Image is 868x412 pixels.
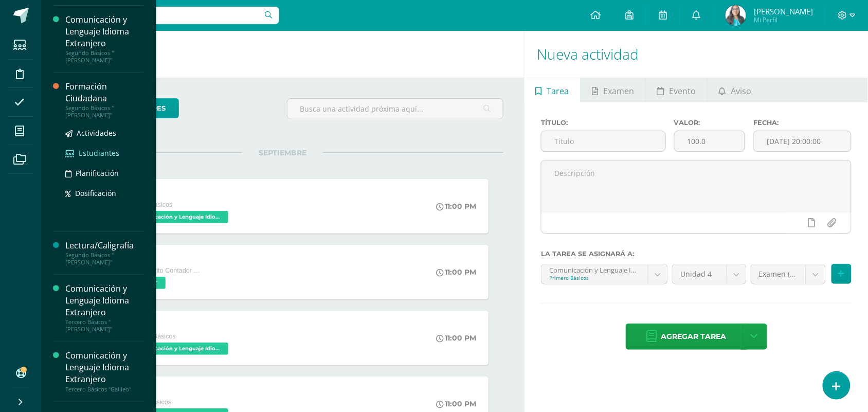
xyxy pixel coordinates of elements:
[708,78,763,102] a: Aviso
[669,79,696,103] span: Evento
[76,168,119,178] span: Planificación
[646,78,707,102] a: Evento
[125,267,203,274] span: Cuarto Perito Contador Perito Contador
[65,14,143,64] a: Comunicación y Lenguaje Idioma ExtranjeroSegundo Básicos "[PERSON_NAME]"
[754,131,851,151] input: Fecha de entrega
[751,264,825,284] a: Examen (30.0pts)
[541,264,667,284] a: Comunicación y Lenguaje Idioma Extranjero 'Sección Única'Primero Básicos
[65,350,143,392] a: Comunicación y Lenguaje Idioma ExtranjeroTercero Básicos "Galileo"
[675,131,745,151] input: Puntos máximos
[125,343,228,355] span: Comunicación y Lenguaje Idioma Extranjero 'Miguel Angel '
[65,167,143,179] a: Planificación
[65,386,143,393] div: Tercero Básicos "Galileo"
[673,264,746,284] a: Unidad 4
[661,324,727,349] span: Agregar tarea
[287,99,503,119] input: Busca una actividad próxima aquí...
[65,81,143,119] a: Formación CiudadanaSegundo Básicos "[PERSON_NAME]"
[125,211,228,223] span: Comunicación y Lenguaje Idioma Extranjero 'Sección Única'
[65,240,143,266] a: Lectura/CaligrafíaSegundo Básicos "[PERSON_NAME]"
[65,240,143,252] div: Lectura/Caligrafía
[754,15,813,24] span: Mi Perfil
[65,283,143,333] a: Comunicación y Lenguaje Idioma ExtranjeroTercero Básicos "[PERSON_NAME]"
[65,187,143,199] a: Dosificación
[65,104,143,119] div: Segundo Básicos "[PERSON_NAME]"
[759,264,798,284] span: Examen (30.0pts)
[65,127,143,139] a: Actividades
[547,79,569,103] span: Tarea
[581,78,645,102] a: Examen
[65,14,143,49] div: Comunicación y Lenguaje Idioma Extranjero
[436,267,476,277] div: 11:00 PM
[77,128,116,138] span: Actividades
[65,49,143,64] div: Segundo Básicos "[PERSON_NAME]"
[549,264,640,274] div: Comunicación y Lenguaje Idioma Extranjero 'Sección Única'
[674,119,746,127] label: Valor:
[242,148,323,157] span: SEPTIEMBRE
[549,274,640,281] div: Primero Básicos
[537,31,856,78] h1: Nueva actividad
[48,7,279,24] input: Busca un usuario...
[65,350,143,385] div: Comunicación y Lenguaje Idioma Extranjero
[525,78,580,102] a: Tarea
[53,31,512,78] h1: Actividades
[680,264,719,284] span: Unidad 4
[125,255,203,266] div: GUIA 3
[541,250,852,258] label: La tarea se asignará a:
[731,79,751,103] span: Aviso
[125,387,231,398] div: GUIA 2
[65,147,143,159] a: Estudiantes
[65,81,143,104] div: Formación Ciudadana
[436,333,476,343] div: 11:00 PM
[541,119,665,127] label: Título:
[436,399,476,408] div: 11:00 PM
[541,131,665,151] input: Título
[125,321,231,332] div: GUIA 2
[125,189,231,200] div: GUIA 3
[726,5,746,26] img: 7ae64ea2747cb993fe1df43346a0d3c9.png
[65,252,143,266] div: Segundo Básicos "[PERSON_NAME]"
[75,188,116,198] span: Dosificación
[754,6,813,16] span: [PERSON_NAME]
[65,283,143,318] div: Comunicación y Lenguaje Idioma Extranjero
[79,148,119,158] span: Estudiantes
[603,79,634,103] span: Examen
[753,119,852,127] label: Fecha:
[65,318,143,333] div: Tercero Básicos "[PERSON_NAME]"
[436,202,476,211] div: 11:00 PM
